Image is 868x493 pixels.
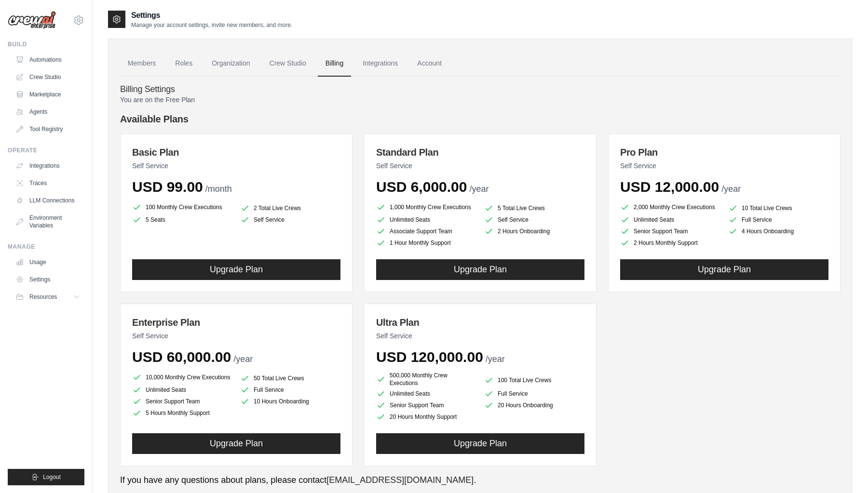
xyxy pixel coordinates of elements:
li: 1 Hour Monthly Support [376,238,476,248]
p: Self Service [376,161,584,171]
span: USD 12,000.00 [620,179,719,195]
li: 2 Hours Monthly Support [620,238,720,248]
div: Build [8,40,84,48]
p: Self Service [620,161,828,171]
p: If you have any questions about plans, please contact . [120,474,841,487]
p: Self Service [132,331,340,341]
button: Upgrade Plan [376,433,584,454]
a: Billing [318,51,351,77]
a: Agents [12,104,84,120]
button: Upgrade Plan [132,259,340,280]
li: Senior Support Team [132,397,232,406]
p: Self Service [132,161,340,171]
li: 20 Hours Monthly Support [376,412,476,422]
h3: Pro Plan [620,146,828,159]
li: 10,000 Monthly Crew Executions [132,372,232,383]
li: Full Service [484,389,584,399]
h3: Basic Plan [132,146,340,159]
h3: Standard Plan [376,146,584,159]
span: /year [721,184,741,194]
li: Self Service [484,215,584,225]
div: Manage [8,243,84,251]
h3: Enterprise Plan [132,316,340,329]
a: Organization [204,51,258,77]
span: USD 120,000.00 [376,349,483,365]
a: Integrations [12,158,84,173]
li: Unlimited Seats [620,215,720,225]
li: 5 Total Live Crews [484,203,584,213]
a: Marketplace [12,87,84,102]
a: Usage [12,254,84,270]
span: USD 60,000.00 [132,349,231,365]
span: USD 6,000.00 [376,179,467,195]
li: 4 Hours Onboarding [728,227,828,236]
p: You are on the Free Plan [120,95,841,105]
button: Upgrade Plan [376,259,584,280]
li: 20 Hours Onboarding [484,400,584,410]
a: Roles [167,51,200,77]
h4: Available Plans [120,112,841,126]
a: Settings [12,272,84,287]
div: Operate [8,147,84,154]
a: Integrations [355,51,406,77]
li: 100 Total Live Crews [484,373,584,387]
li: Senior Support Team [376,400,476,410]
li: Full Service [240,385,340,395]
li: 10 Total Live Crews [728,203,828,213]
span: /year [486,354,505,364]
li: 5 Hours Monthly Support [132,408,232,418]
h4: Billing Settings [120,84,841,95]
li: 2,000 Monthly Crew Executions [620,201,720,213]
button: Upgrade Plan [132,433,340,454]
span: /year [469,184,488,194]
li: Unlimited Seats [376,389,476,399]
li: 5 Seats [132,215,232,225]
button: Upgrade Plan [620,259,828,280]
p: Manage your account settings, invite new members, and more. [131,21,292,29]
a: Members [120,51,163,77]
li: 100 Monthly Crew Executions [132,201,232,213]
li: 2 Total Live Crews [240,203,340,213]
li: Self Service [240,215,340,225]
span: USD 99.00 [132,179,203,195]
button: Resources [12,289,84,305]
a: Account [409,51,449,77]
span: Resources [29,293,57,301]
h3: Ultra Plan [376,316,584,329]
a: Crew Studio [262,51,314,77]
a: LLM Connections [12,193,84,208]
li: Senior Support Team [620,227,720,236]
a: Tool Registry [12,121,84,137]
li: Associate Support Team [376,227,476,236]
li: Unlimited Seats [132,385,232,395]
span: /month [205,184,232,194]
li: 500,000 Monthly Crew Executions [376,372,476,387]
li: 2 Hours Onboarding [484,227,584,236]
p: Self Service [376,331,584,341]
h2: Settings [131,10,292,21]
a: [EMAIL_ADDRESS][DOMAIN_NAME] [326,475,474,485]
li: 1,000 Monthly Crew Executions [376,201,476,213]
span: /year [233,354,253,364]
a: Automations [12,52,84,67]
a: Traces [12,175,84,191]
li: Unlimited Seats [376,215,476,225]
img: Logo [8,11,56,29]
a: Crew Studio [12,69,84,85]
button: Logout [8,469,84,485]
span: Logout [43,473,61,481]
li: 10 Hours Onboarding [240,397,340,406]
li: 50 Total Live Crews [240,373,340,383]
a: Environment Variables [12,210,84,233]
li: Full Service [728,215,828,225]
